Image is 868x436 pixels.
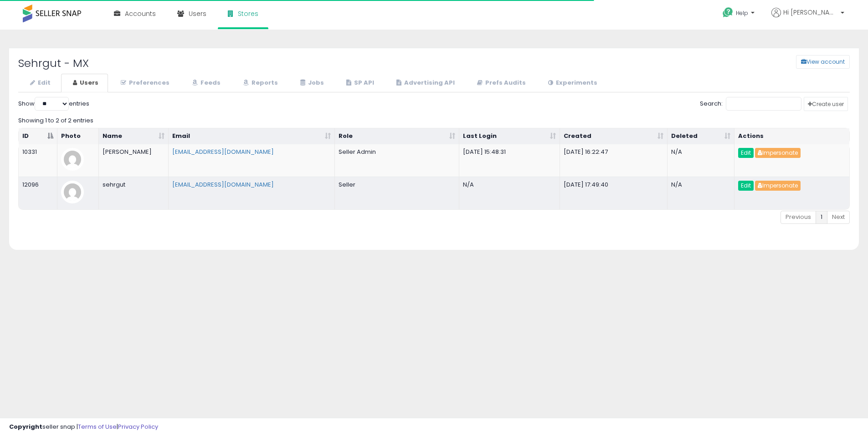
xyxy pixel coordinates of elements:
a: Terms of Use [78,422,117,431]
div: seller snap | | [9,423,158,431]
th: Role: activate to sort column ascending [335,128,459,145]
a: Impersonate [755,148,801,157]
a: [EMAIL_ADDRESS][DOMAIN_NAME] [172,180,274,189]
span: Users [189,9,206,18]
a: 1 [816,211,827,224]
a: Prefs Audits [465,74,535,92]
a: Users [61,74,108,92]
a: Privacy Policy [118,422,158,431]
button: View account [796,55,850,69]
a: Next [827,211,850,224]
td: Seller [335,177,459,209]
div: Showing 1 to 2 of 2 entries [18,113,850,125]
td: Seller Admin [335,144,459,177]
strong: Copyright [9,422,42,431]
a: Experiments [536,74,607,92]
span: Help [736,9,748,17]
span: Create user [808,100,844,108]
a: Previous [781,211,816,224]
th: Name: activate to sort column ascending [99,128,169,145]
img: profile [61,181,84,203]
td: 12096 [19,177,57,209]
a: Edit [738,148,754,158]
a: Jobs [288,74,334,92]
th: Created: activate to sort column ascending [560,128,668,145]
th: ID: activate to sort column descending [19,128,57,145]
a: SP API [334,74,384,92]
td: 10331 [19,144,57,177]
th: Last Login: activate to sort column ascending [459,128,560,145]
a: Edit [18,74,60,92]
td: [DATE] 15:48:31 [459,144,560,177]
a: [EMAIL_ADDRESS][DOMAIN_NAME] [172,147,274,156]
label: Show entries [18,97,89,111]
input: Search: [726,97,801,111]
th: Photo [57,128,99,145]
td: N/A [668,177,734,209]
td: [PERSON_NAME] [99,144,169,177]
td: N/A [668,144,734,177]
a: Preferences [109,74,179,92]
a: Reports [231,74,288,92]
a: Edit [738,181,754,191]
a: View account [789,55,803,69]
button: Impersonate [755,181,801,191]
h2: Sehrgut - MX [11,57,364,69]
td: N/A [459,177,560,209]
th: Deleted: activate to sort column ascending [668,128,734,145]
a: Create user [804,97,848,111]
span: Hi [PERSON_NAME] [783,8,838,17]
th: Email: activate to sort column ascending [169,128,335,145]
label: Search: [700,97,801,111]
a: Impersonate [755,181,801,190]
i: Get Help [722,7,734,18]
td: [DATE] 16:22:47 [560,144,668,177]
th: Actions [734,128,849,145]
span: Accounts [125,9,156,18]
a: Hi [PERSON_NAME] [771,8,844,28]
img: profile [61,148,84,171]
td: sehrgut [99,177,169,209]
a: Feeds [180,74,230,92]
span: Stores [238,9,258,18]
button: Impersonate [755,148,801,158]
td: [DATE] 17:49:40 [560,177,668,209]
a: Advertising API [385,74,464,92]
select: Showentries [35,97,69,111]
